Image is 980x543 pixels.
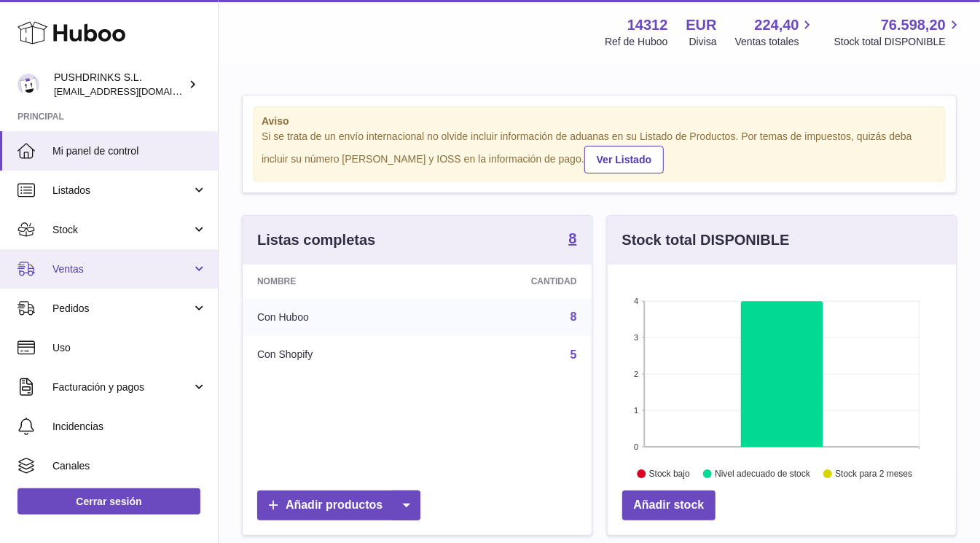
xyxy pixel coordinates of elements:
[257,230,375,250] h3: Listas completas
[689,35,717,49] div: Divisa
[262,114,937,128] strong: Aviso
[584,146,664,173] a: Ver Listado
[52,262,192,276] span: Ventas
[52,341,207,355] span: Uso
[52,223,192,237] span: Stock
[622,491,716,520] a: Añadir stock
[634,333,638,342] text: 3
[634,370,638,378] text: 2
[571,310,577,323] a: 8
[634,297,638,305] text: 4
[428,265,591,298] th: Cantidad
[257,491,420,520] a: Añadir productos
[634,442,638,451] text: 0
[262,130,937,173] div: Si se trata de un envío internacional no olvide incluir información de aduanas en su Listado de P...
[54,71,185,98] div: PUSHDRINKS S.L.
[243,298,428,336] td: Con Huboo
[648,469,689,479] text: Stock bajo
[52,184,192,198] span: Listados
[735,15,816,49] a: 224,40 Ventas totales
[715,469,811,479] text: Nivel adecuado de stock
[243,265,428,298] th: Nombre
[52,380,192,394] span: Facturación y pagos
[568,231,576,249] a: 8
[17,488,200,515] a: Cerrar sesión
[834,35,963,49] span: Stock total DISPONIBLE
[735,35,816,49] span: Ventas totales
[54,85,214,97] span: [EMAIL_ADDRESS][DOMAIN_NAME]
[755,15,799,35] span: 224,40
[17,74,39,95] img: framos@pushdrinks.es
[571,348,577,361] a: 5
[627,15,668,35] strong: 14312
[622,230,790,250] h3: Stock total DISPONIBLE
[52,144,207,158] span: Mi panel de control
[835,469,912,479] text: Stock para 2 meses
[243,336,428,374] td: Con Shopify
[881,15,946,35] span: 76.598,20
[834,15,963,49] a: 76.598,20 Stock total DISPONIBLE
[634,406,638,415] text: 1
[605,35,667,49] div: Ref de Huboo
[52,302,192,316] span: Pedidos
[686,15,717,35] strong: EUR
[52,459,207,473] span: Canales
[568,231,576,246] strong: 8
[52,420,207,434] span: Incidencias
